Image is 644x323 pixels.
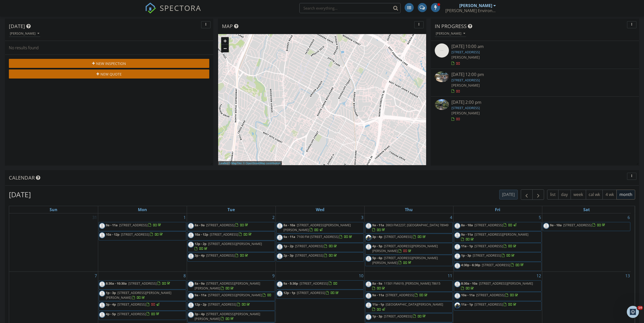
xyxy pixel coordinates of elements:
[206,253,235,258] span: [STREET_ADDRESS]
[461,253,471,258] span: 1p - 3p
[226,206,236,213] a: Tuesday
[445,8,496,13] div: Howard Environmental LLC TDLR #ACO1264
[454,222,542,231] a: 8a - 10a [STREET_ADDRESS]
[449,213,453,221] a: Go to September 4, 2025
[447,272,453,280] a: Go to September 11, 2025
[145,7,201,17] a: SPECTORA
[435,71,635,94] a: [DATE] 12:00 pm [STREET_ADDRESS] [PERSON_NAME]
[188,252,275,261] a: 3p - 4p [STREET_ADDRESS]
[299,3,401,13] input: Search everything...
[461,263,525,267] a: 4:30p - 6:30p [STREET_ADDRESS]
[365,255,453,266] a: 5p - 6p [STREET_ADDRESS][PERSON_NAME][PERSON_NAME]
[372,293,428,297] a: 9a - 11a [STREET_ADDRESS]
[208,302,236,307] span: [STREET_ADDRESS]
[99,223,105,229] img: default-user-f0147aede5fd5fa78ca7ade42f37bd4542148d508eef1c3d3ea960f66861d68b.jpg
[188,253,194,259] img: default-user-f0147aede5fd5fa78ca7ade42f37bd4542148d508eef1c3d3ea960f66861d68b.jpg
[283,244,294,248] span: 1p - 2p
[372,223,448,232] a: 9a - 11a 3903 FM2237, [GEOGRAPHIC_DATA] 78949
[276,243,364,252] a: 1p - 2p [STREET_ADDRESS]
[499,190,518,200] button: [DATE]
[99,302,105,308] img: default-user-f0147aede5fd5fa78ca7ade42f37bd4542148d508eef1c3d3ea960f66861d68b.jpg
[276,280,364,289] a: 9a - 5:30p [STREET_ADDRESS]
[106,232,119,237] span: 10a - 12p
[283,281,338,286] a: 9a - 5:30p [STREET_ADDRESS]
[283,253,338,258] a: 2p - 3p [STREET_ADDRESS]
[119,223,148,227] span: [STREET_ADDRESS]
[494,206,501,213] a: Friday
[365,256,372,262] img: default-user-f0147aede5fd5fa78ca7ade42f37bd4542148d508eef1c3d3ea960f66861d68b.jpg
[195,312,260,321] a: 3p - 4p [STREET_ADDRESS][PERSON_NAME][PERSON_NAME]
[106,223,162,227] a: 9a - 11a [STREET_ADDRESS]
[9,69,209,79] button: New Quote
[365,313,453,322] a: 1p - 3p [STREET_ADDRESS]
[187,213,276,272] td: Go to September 2, 2025
[365,222,453,233] a: 9a - 11a 3903 FM2237, [GEOGRAPHIC_DATA] 78949
[624,272,631,280] a: Go to September 13, 2025
[188,302,194,308] img: default-user-f0147aede5fd5fa78ca7ade42f37bd4542148d508eef1c3d3ea960f66861d68b.jpg
[5,41,213,55] div: No results found
[582,206,591,213] a: Saturday
[188,231,275,240] a: 10a - 12p [STREET_ADDRESS]
[372,244,382,248] span: 4p - 5p
[188,293,194,299] img: default-user-f0147aede5fd5fa78ca7ade42f37bd4542148d508eef1c3d3ea960f66861d68b.jpg
[451,106,480,110] a: [STREET_ADDRESS]
[365,243,453,254] a: 4p - 5p [STREET_ADDRESS][PERSON_NAME][PERSON_NAME]
[435,99,449,110] img: 9569347%2Fcover_photos%2FInkQMvziOw0nJMMSCXot%2Fsmall.jpg
[106,302,116,307] span: 3p - 4p
[195,302,251,307] a: 12p - 2p [STREET_ADDRESS]
[479,281,533,286] span: [STREET_ADDRESS][PERSON_NAME]
[563,223,592,227] span: [STREET_ADDRESS]
[365,302,372,308] img: default-user-f0147aede5fd5fa78ca7ade42f37bd4542148d508eef1c3d3ea960f66861d68b.jpg
[91,213,98,221] a: Go to August 31, 2025
[276,252,364,261] a: 2p - 3p [STREET_ADDRESS]
[188,241,194,248] img: default-user-f0147aede5fd5fa78ca7ade42f37bd4542148d508eef1c3d3ea960f66861d68b.jpg
[297,234,339,239] span: 7100 FM [STREET_ADDRESS]
[461,281,533,290] a: 8:30a - 10a [STREET_ADDRESS][PERSON_NAME]
[195,302,206,307] span: 12p - 2p
[283,244,338,248] a: 1p - 2p [STREET_ADDRESS]
[454,223,461,229] img: default-user-f0147aede5fd5fa78ca7ade42f37bd4542148d508eef1c3d3ea960f66861d68b.jpg
[99,311,186,320] a: 4p - 5p [STREET_ADDRESS]
[99,231,186,240] a: 10a - 12p [STREET_ADDRESS]
[99,290,105,297] img: default-user-f0147aede5fd5fa78ca7ade42f37bd4542148d508eef1c3d3ea960f66861d68b.jpg
[454,253,461,259] img: default-user-f0147aede5fd5fa78ca7ade42f37bd4542148d508eef1c3d3ea960f66861d68b.jpg
[476,293,505,297] span: [STREET_ADDRESS]
[94,272,98,280] a: Go to September 7, 2025
[372,256,438,265] a: 5p - 6p [STREET_ADDRESS][PERSON_NAME][PERSON_NAME]
[474,244,503,248] span: [STREET_ADDRESS]
[195,253,205,258] span: 3p - 4p
[461,263,480,267] span: 4:30p - 6:30p
[454,292,542,301] a: 10a - 11a [STREET_ADDRESS]
[535,272,542,280] a: Go to September 12, 2025
[9,30,40,37] button: [PERSON_NAME]
[454,280,542,292] a: 8:30a - 10a [STREET_ADDRESS][PERSON_NAME]
[451,111,480,115] span: [PERSON_NAME]
[372,314,382,318] span: 1p - 3p
[208,241,262,246] span: [STREET_ADDRESS][PERSON_NAME]
[461,244,517,248] a: 11a - 1p [STREET_ADDRESS]
[372,281,382,286] span: 8a - 9a
[49,206,58,213] a: Sunday
[283,234,295,239] span: 9a - 11a
[195,281,260,290] span: [STREET_ADDRESS][PERSON_NAME][PERSON_NAME]
[372,234,382,239] span: 3p - 4p
[543,222,631,231] a: 9a - 10a [STREET_ADDRESS]
[454,302,461,308] img: hepic21024x768.jpg
[372,256,382,260] span: 5p - 6p
[482,263,510,267] span: [STREET_ADDRESS]
[98,213,187,272] td: Go to September 1, 2025
[365,293,372,299] img: default-user-f0147aede5fd5fa78ca7ade42f37bd4542148d508eef1c3d3ea960f66861d68b.jpg
[372,314,427,318] a: 1p - 3p [STREET_ADDRESS]
[550,223,606,227] a: 9a - 10a [STREET_ADDRESS]
[365,301,453,313] a: 11a - 1p [GEOGRAPHIC_DATA][PERSON_NAME]
[459,3,492,8] div: [PERSON_NAME]
[384,234,412,239] span: [STREET_ADDRESS]
[221,45,229,52] a: Zoom out
[454,252,542,261] a: 1p - 3p [STREET_ADDRESS]
[372,302,384,307] span: 11a - 1p
[454,231,542,243] a: 9a - 11a [STREET_ADDRESS][PERSON_NAME]
[461,302,517,307] a: 11a - 1p [STREET_ADDRESS]
[10,32,39,35] div: [PERSON_NAME]
[160,3,201,13] span: SPECTORA
[277,223,283,229] img: default-user-f0147aede5fd5fa78ca7ade42f37bd4542148d508eef1c3d3ea960f66861d68b.jpg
